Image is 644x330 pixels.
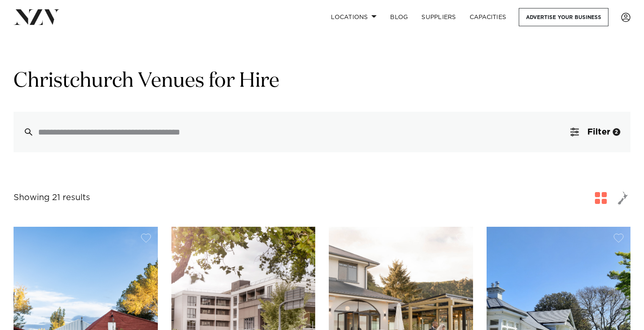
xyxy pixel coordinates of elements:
[613,128,620,136] div: 2
[14,9,60,25] img: nzv-logo.png
[587,128,610,136] span: Filter
[560,112,630,152] button: Filter2
[14,68,630,95] h1: Christchurch Venues for Hire
[519,8,608,26] a: Advertise your business
[415,8,462,26] a: SUPPLIERS
[463,8,513,26] a: Capacities
[324,8,383,26] a: Locations
[14,191,90,204] div: Showing 21 results
[383,8,415,26] a: BLOG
